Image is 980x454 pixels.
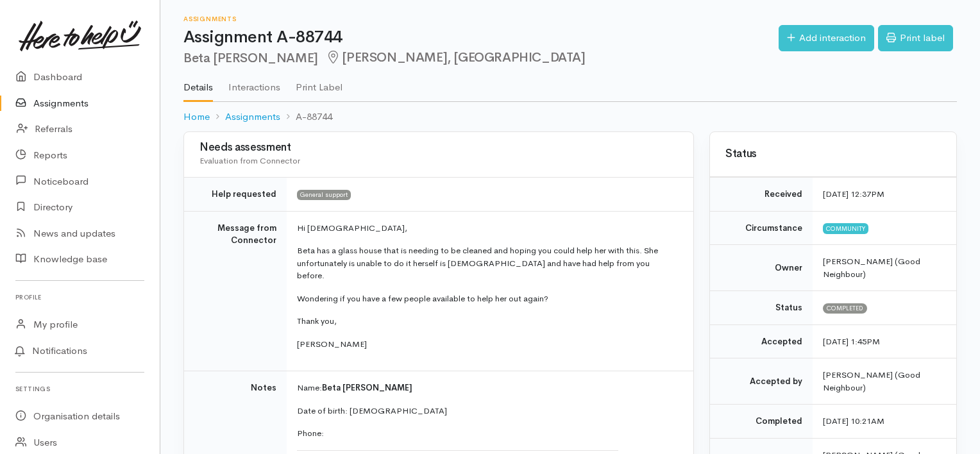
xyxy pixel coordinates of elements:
span: Evaluation from Connector [199,155,300,166]
p: Date of birth: [DEMOGRAPHIC_DATA] [297,405,678,417]
p: Name: [297,382,678,394]
p: Thank you, [297,315,678,328]
td: Accepted by [710,358,813,405]
h2: Beta [PERSON_NAME] [183,51,779,65]
td: Message from Connector [184,211,287,371]
a: Home [183,110,210,124]
li: A-88744 [280,110,332,124]
a: Print Label [296,65,342,101]
p: Phone: [297,427,678,440]
h6: Assignments [183,15,779,22]
p: Hi [DEMOGRAPHIC_DATA], [297,222,678,235]
span: General support [297,190,351,200]
h3: Needs assessment [199,142,678,154]
h1: Assignment A-88744 [183,28,779,47]
span: Beta [PERSON_NAME] [322,382,412,393]
td: Received [710,178,813,212]
nav: breadcrumb [183,102,957,132]
span: [PERSON_NAME] (Good Neighbour) [823,256,920,280]
td: Help requested [184,178,287,212]
td: Owner [710,245,813,291]
h6: Profile [15,289,144,306]
a: Add interaction [779,25,874,51]
a: Assignments [225,110,280,124]
span: [PERSON_NAME], [GEOGRAPHIC_DATA] [326,49,586,65]
span: Completed [823,303,867,314]
td: Circumstance [710,211,813,245]
h6: Settings [15,380,144,398]
td: Completed [710,405,813,439]
p: Beta has a glass house that is needing to be cleaned and hoping you could help her with this. She... [297,244,678,282]
td: Status [710,291,813,325]
a: Interactions [228,65,280,101]
p: Wondering if you have a few people available to help her out again? [297,292,678,305]
span: Community [823,223,868,233]
a: Print label [878,25,953,51]
h3: Status [725,148,941,160]
td: [PERSON_NAME] (Good Neighbour) [813,358,956,405]
p: [PERSON_NAME] [297,338,678,351]
time: [DATE] 12:37PM [823,189,884,199]
td: Accepted [710,324,813,358]
a: Details [183,65,213,102]
time: [DATE] 1:45PM [823,336,880,347]
time: [DATE] 10:21AM [823,416,884,426]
